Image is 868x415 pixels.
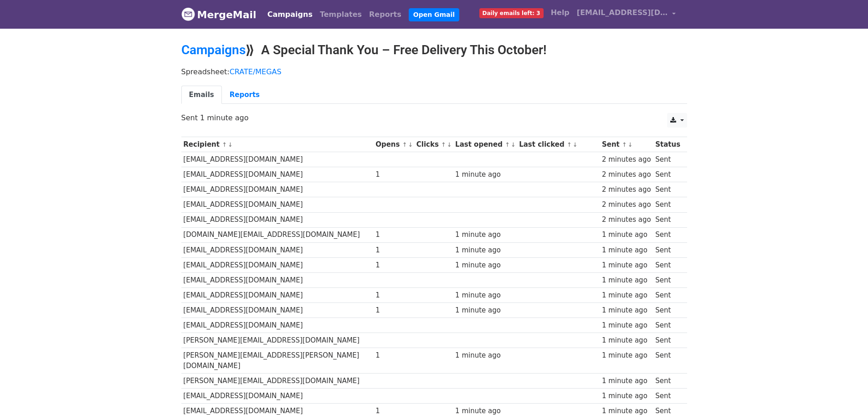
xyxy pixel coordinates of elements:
a: Open Gmail [409,8,459,21]
td: [EMAIL_ADDRESS][DOMAIN_NAME] [181,257,374,272]
div: 1 minute ago [602,391,651,401]
a: CRATE/MEGAS [230,67,282,76]
td: Sent [653,318,682,333]
h2: ⟫ A Special Thank You – Free Delivery This October! [181,42,687,58]
td: Sent [653,227,682,242]
div: 1 minute ago [455,169,514,180]
td: Sent [653,152,682,167]
div: 1 minute ago [602,320,651,331]
th: Recipient [181,137,374,152]
div: 1 [375,290,412,301]
td: [EMAIL_ADDRESS][DOMAIN_NAME] [181,167,374,182]
th: Clicks [414,137,453,152]
a: ↑ [622,141,627,148]
img: MergeMail logo [181,7,195,21]
div: 2 minutes ago [602,215,651,225]
div: 1 minute ago [455,305,514,316]
div: 1 minute ago [602,245,651,256]
th: Opens [373,137,414,152]
td: Sent [653,333,682,348]
p: Sent 1 minute ago [181,113,687,123]
div: 1 [375,350,412,361]
td: Sent [653,257,682,272]
a: Campaigns [264,5,316,24]
div: 2 minutes ago [602,184,651,195]
a: ↓ [628,141,633,148]
td: [EMAIL_ADDRESS][DOMAIN_NAME] [181,212,374,227]
a: ↑ [505,141,510,148]
td: [PERSON_NAME][EMAIL_ADDRESS][DOMAIN_NAME] [181,374,374,389]
div: 1 minute ago [602,376,651,386]
a: ↑ [402,141,407,148]
td: [EMAIL_ADDRESS][DOMAIN_NAME] [181,272,374,287]
div: 1 [375,305,412,316]
td: [DOMAIN_NAME][EMAIL_ADDRESS][DOMAIN_NAME] [181,227,374,242]
div: 1 minute ago [455,245,514,256]
td: Sent [653,288,682,303]
a: Emails [181,86,222,104]
div: 1 minute ago [602,350,651,361]
div: 1 minute ago [602,275,651,286]
td: [EMAIL_ADDRESS][DOMAIN_NAME] [181,288,374,303]
a: Daily emails left: 3 [476,4,547,22]
a: ↑ [567,141,572,148]
th: Last clicked [517,137,600,152]
a: Templates [316,5,365,24]
div: 1 minute ago [455,230,514,240]
div: 1 [375,245,412,256]
td: Sent [653,212,682,227]
div: 1 minute ago [602,290,651,301]
a: ↓ [447,141,452,148]
a: Help [547,4,573,22]
th: Sent [600,137,653,152]
div: 2 minutes ago [602,154,651,165]
div: 1 [375,230,412,240]
td: Sent [653,389,682,404]
td: [EMAIL_ADDRESS][DOMAIN_NAME] [181,182,374,197]
a: ↑ [441,141,446,148]
th: Last opened [453,137,517,152]
td: Sent [653,197,682,212]
td: Sent [653,167,682,182]
td: Sent [653,272,682,287]
td: Sent [653,242,682,257]
td: Sent [653,348,682,374]
div: 2 minutes ago [602,200,651,210]
td: [EMAIL_ADDRESS][DOMAIN_NAME] [181,197,374,212]
div: 1 minute ago [455,260,514,271]
td: [PERSON_NAME][EMAIL_ADDRESS][DOMAIN_NAME] [181,333,374,348]
a: [EMAIL_ADDRESS][DOMAIN_NAME] [573,4,680,25]
th: Status [653,137,682,152]
a: ↑ [222,141,227,148]
span: Daily emails left: 3 [479,8,544,18]
td: Sent [653,374,682,389]
td: [EMAIL_ADDRESS][DOMAIN_NAME] [181,152,374,167]
p: Spreadsheet: [181,67,687,77]
div: 1 [375,260,412,271]
a: Reports [222,86,267,104]
span: [EMAIL_ADDRESS][DOMAIN_NAME] [577,7,668,18]
div: 1 minute ago [455,350,514,361]
a: ↓ [408,141,413,148]
td: [EMAIL_ADDRESS][DOMAIN_NAME] [181,318,374,333]
div: 1 minute ago [602,335,651,346]
div: 1 minute ago [602,305,651,316]
div: 1 minute ago [602,230,651,240]
a: Campaigns [181,42,246,57]
td: [PERSON_NAME][EMAIL_ADDRESS][PERSON_NAME][DOMAIN_NAME] [181,348,374,374]
a: ↓ [573,141,578,148]
div: 2 minutes ago [602,169,651,180]
div: 1 minute ago [455,290,514,301]
td: Sent [653,303,682,318]
a: MergeMail [181,5,257,24]
a: ↓ [228,141,233,148]
div: 1 minute ago [602,260,651,271]
a: Reports [365,5,405,24]
td: [EMAIL_ADDRESS][DOMAIN_NAME] [181,389,374,404]
td: [EMAIL_ADDRESS][DOMAIN_NAME] [181,303,374,318]
div: 1 [375,169,412,180]
td: [EMAIL_ADDRESS][DOMAIN_NAME] [181,242,374,257]
td: Sent [653,182,682,197]
a: ↓ [511,141,516,148]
